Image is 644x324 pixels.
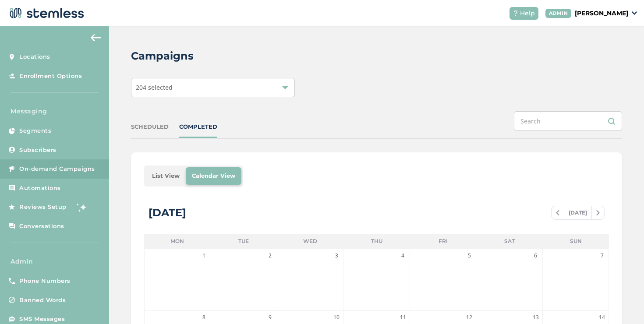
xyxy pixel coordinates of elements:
span: 204 selected [136,83,173,92]
span: 14 [598,313,606,322]
span: 2 [266,251,275,260]
li: Calendar View [186,167,241,185]
span: 7 [598,251,606,260]
span: Help [520,9,535,18]
span: Phone Numbers [19,277,71,285]
span: Banned Words [19,296,66,305]
img: logo-dark-0685b13c.svg [7,4,84,22]
span: Enrollment Options [19,72,82,81]
li: Sun [542,234,609,249]
span: 1 [200,251,209,260]
span: [DATE] [564,206,592,219]
span: 13 [531,313,540,322]
li: Tue [211,234,277,249]
span: Segments [19,127,51,135]
span: SMS Messages [19,315,65,324]
span: 3 [332,251,341,260]
h2: Campaigns [131,48,194,64]
span: Conversations [19,222,64,231]
span: 6 [531,251,540,260]
span: Subscribers [19,146,57,155]
img: icon-chevron-right-bae969c5.svg [596,210,600,215]
li: Fri [410,234,476,249]
img: icon-help-white-03924b79.svg [513,11,518,16]
iframe: Chat Widget [600,282,644,324]
span: 5 [465,251,474,260]
li: List View [146,167,186,185]
span: 11 [399,313,407,322]
li: Thu [343,234,410,249]
img: icon-arrow-back-accent-c549486e.svg [91,34,101,41]
p: [PERSON_NAME] [575,9,628,18]
img: icon_down-arrow-small-66adaf34.svg [632,11,637,15]
span: Locations [19,53,50,61]
li: Mon [144,234,211,249]
div: COMPLETED [179,123,217,131]
div: ADMIN [545,9,572,18]
span: Reviews Setup [19,203,67,211]
input: Search [514,111,622,131]
span: On-demand Campaigns [19,165,95,173]
div: [DATE] [149,205,186,221]
span: 9 [266,313,275,322]
span: 4 [399,251,407,260]
span: 12 [465,313,474,322]
span: Automations [19,184,61,193]
span: 10 [332,313,341,322]
img: icon-chevron-left-b8c47ebb.svg [556,210,559,215]
div: SCHEDULED [131,123,169,131]
li: Wed [277,234,343,249]
span: 8 [200,313,209,322]
li: Sat [476,234,543,249]
img: glitter-stars-b7820f95.gif [73,198,91,216]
